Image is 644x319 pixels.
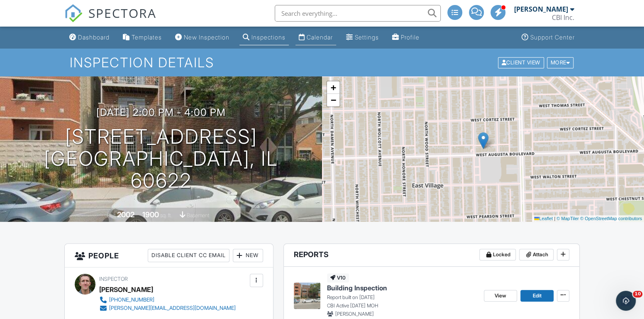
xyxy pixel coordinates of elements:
div: Support Center [530,34,575,41]
a: Settings [343,30,382,45]
a: Calendar [295,30,336,45]
a: Zoom in [327,81,339,94]
a: [PERSON_NAME][EMAIL_ADDRESS][DOMAIN_NAME] [99,304,236,312]
div: Settings [355,34,379,41]
h1: Inspection Details [70,55,574,70]
a: Zoom out [327,94,339,106]
div: CBI Inc. [552,13,574,22]
div: Templates [132,34,162,41]
a: Support Center [518,30,578,45]
a: Dashboard [66,30,113,45]
img: Marker [478,132,488,149]
span: + [331,82,336,93]
div: [PERSON_NAME] [514,5,568,13]
a: © MapTiler [556,216,579,221]
span: Inspector [99,276,128,282]
a: © OpenStreetMap contributors [580,216,642,221]
span: − [331,95,336,105]
div: New [233,249,263,262]
div: More [547,57,574,68]
span: basement [187,212,209,218]
div: Client View [498,57,544,68]
h1: [STREET_ADDRESS] [GEOGRAPHIC_DATA], IL 60622 [13,126,309,191]
span: | [554,216,555,221]
div: New Inspection [184,34,229,41]
a: New Inspection [172,30,233,45]
a: Leaflet [534,216,553,221]
h3: People [65,244,273,267]
img: The Best Home Inspection Software - Spectora [64,4,83,22]
a: [PHONE_NUMBER] [99,296,236,304]
a: SPECTORA [64,11,156,29]
div: Calendar [307,34,333,41]
a: Profile [389,30,423,45]
div: [PERSON_NAME][EMAIL_ADDRESS][DOMAIN_NAME] [109,305,236,312]
div: Dashboard [78,34,110,41]
span: SPECTORA [88,4,156,22]
a: Inspections [239,30,289,45]
div: Profile [401,34,420,41]
div: 2002 [117,210,134,219]
span: Built [107,212,116,218]
a: Templates [120,30,165,45]
div: [PHONE_NUMBER] [109,297,154,303]
div: Inspections [251,34,285,41]
span: 10 [633,291,642,297]
h3: [DATE] 2:00 pm - 4:00 pm [96,107,226,118]
div: Disable Client CC Email [148,249,229,262]
input: Search everything... [275,5,441,22]
a: Client View [497,59,546,65]
div: 1900 [142,210,159,219]
iframe: Intercom live chat [616,291,636,311]
span: sq. ft. [160,212,172,218]
div: [PERSON_NAME] [99,283,153,296]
